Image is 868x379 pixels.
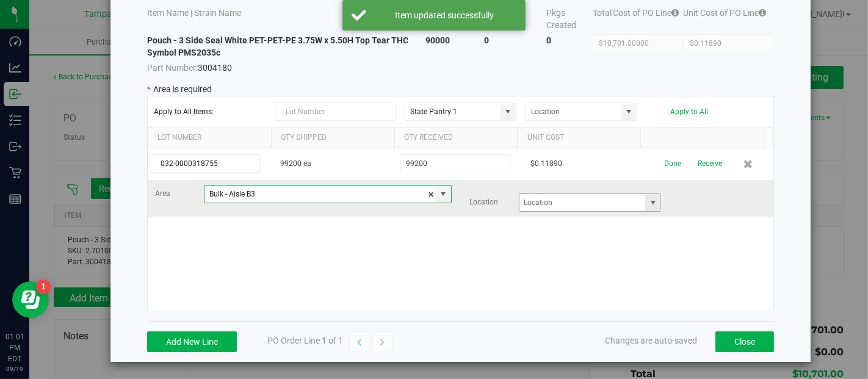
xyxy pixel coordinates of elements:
input: Lot Number [150,154,260,173]
label: Location [470,197,519,208]
th: Item Name | Strain Name [147,7,425,34]
td: $0.11890 [523,148,648,180]
th: Qty Shipped [271,128,394,148]
input: Area [405,103,501,120]
input: Location [526,103,621,120]
input: Lot Number [275,103,396,121]
span: Changes are auto-saved [605,336,697,345]
th: Total Cost of PO Line [593,7,684,34]
span: PO Order Line 1 of 1 [267,336,343,345]
span: Apply to All Items: [154,107,266,116]
input: Location [519,194,646,211]
th: Unit Cost [517,128,640,148]
strong: Pouch - 3 Side Seal White PET-PET-PE 3.75W x 5.50H Top Tear THC Symbol PMS2035c [147,35,408,57]
strong: 0 [485,35,490,45]
iframe: Resource center unread badge [36,280,51,294]
iframe: Resource center [12,281,49,318]
span: 3004180 [147,59,425,74]
th: Lot Number [148,128,271,148]
button: Receive [698,153,722,175]
label: Area [155,188,204,200]
button: Done [664,153,681,175]
i: Specifying a total cost will update all item costs. [759,9,766,17]
input: Area [204,186,436,203]
span: Area is required [153,84,212,94]
th: Qty Received [394,128,518,148]
button: Apply to All [671,107,709,116]
button: Add New Line [147,331,237,352]
div: Item updated successfully [373,9,516,21]
strong: 90000 [425,35,450,45]
strong: 0 [546,35,551,45]
button: Close [715,331,774,352]
span: Part Number: [147,63,198,73]
span: clear [427,186,435,204]
th: Pkgs Created [546,7,593,34]
th: Unit Cost of PO Line [683,7,774,34]
i: Specifying a total cost will update all item costs. [672,9,679,17]
td: 99200 ea [273,148,398,180]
